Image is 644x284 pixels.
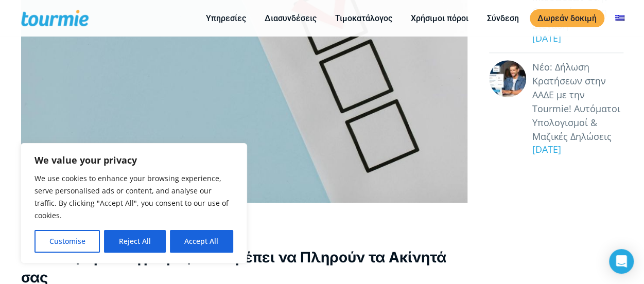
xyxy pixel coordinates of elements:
[526,31,623,45] div: [DATE]
[327,12,400,25] a: Τιμοκατάλογος
[257,12,324,25] a: Διασυνδέσεις
[479,12,527,25] a: Σύνδεση
[170,230,233,253] button: Accept All
[530,9,604,27] a: Δωρεάν δοκιμή
[609,249,634,274] div: Open Intercom Messenger
[198,12,254,25] a: Υπηρεσίες
[526,143,623,156] div: [DATE]
[34,154,233,166] p: We value your privacy
[403,12,476,25] a: Χρήσιμοι πόροι
[34,230,100,253] button: Customise
[532,60,623,144] a: Νέο: Δήλωση Κρατήσεων στην ΑΑΔΕ με την Tourmie! Αυτόματοι Υπολογισμοί & Μαζικές Δηλώσεις
[104,230,165,253] button: Reject All
[34,172,233,222] p: We use cookies to enhance your browsing experience, serve personalised ads or content, and analys...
